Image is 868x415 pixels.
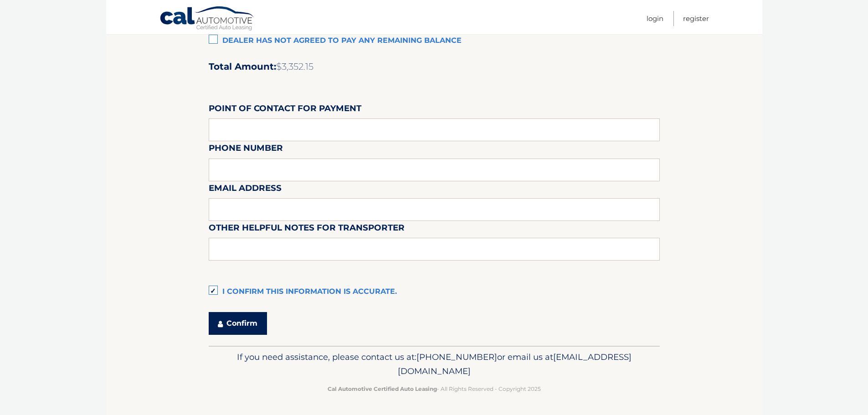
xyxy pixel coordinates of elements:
[209,102,361,118] label: Point of Contact for Payment
[159,6,255,32] a: Cal Automotive
[215,384,654,394] p: - All Rights Reserved - Copyright 2025
[209,283,660,301] label: I confirm this information is accurate.
[416,352,497,362] span: [PHONE_NUMBER]
[215,350,654,379] p: If you need assistance, please contact us at: or email us at
[276,61,313,72] span: $3,352.15
[209,61,660,72] h2: Total Amount:
[209,312,267,335] button: Confirm
[209,181,282,198] label: Email Address
[209,221,405,238] label: Other helpful notes for transporter
[683,11,709,26] a: Register
[328,385,437,392] strong: Cal Automotive Certified Auto Leasing
[647,11,663,26] a: Login
[209,32,660,50] label: Dealer has not agreed to pay any remaining balance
